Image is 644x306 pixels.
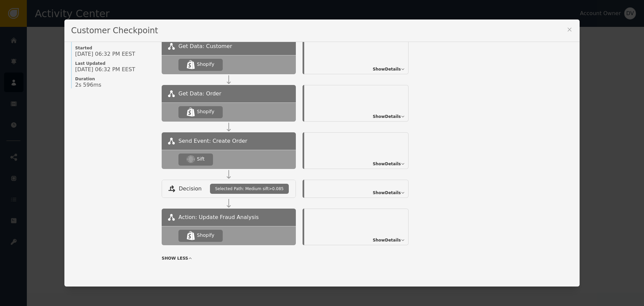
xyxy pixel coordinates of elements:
span: Get Data: Order [178,90,221,98]
div: Shopify [197,232,214,239]
span: Duration [75,76,155,82]
div: Shopify [197,61,214,68]
span: Show Details [373,66,401,72]
span: Action: Update Fraud Analysis [178,213,259,221]
span: Show Details [373,190,401,196]
span: Selected Path: Medium sift>0.085 [215,186,284,192]
span: Started [75,45,155,51]
span: 2s 596ms [75,82,101,88]
span: SHOW LESS [162,255,188,261]
span: Show Details [373,237,401,243]
span: [DATE] 06:32 PM EEST [75,66,135,73]
span: Show Details [373,161,401,167]
span: Show Details [373,114,401,120]
div: Shopify [197,108,214,115]
span: Get Data: Customer [178,42,232,50]
span: Last Updated [75,61,155,66]
span: Send Event: Create Order [178,137,247,145]
div: Sift [197,156,205,163]
div: Customer Checkpoint [64,19,580,42]
span: Decision [179,185,202,193]
span: [DATE] 06:32 PM EEST [75,51,135,57]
